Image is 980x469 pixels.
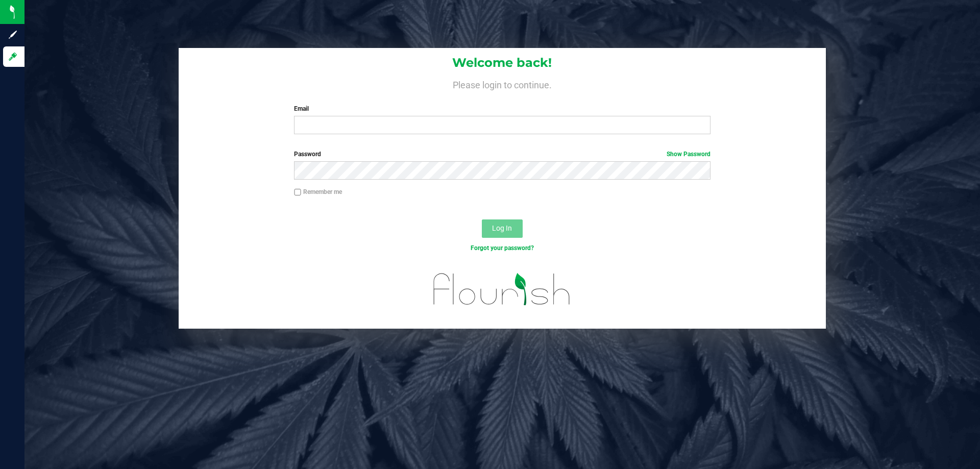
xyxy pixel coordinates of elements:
[471,244,534,252] a: Forgot your password?
[8,30,18,40] inline-svg: Sign up
[294,151,321,158] span: Password
[492,224,512,232] span: Log In
[294,189,301,196] input: Remember me
[294,187,342,196] label: Remember me
[667,151,710,158] a: Show Password
[421,263,583,315] img: flourish_logo.svg
[294,104,710,113] label: Email
[482,219,523,238] button: Log In
[179,56,826,69] h1: Welcome back!
[179,78,826,90] h4: Please login to continue.
[8,52,18,62] inline-svg: Log in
